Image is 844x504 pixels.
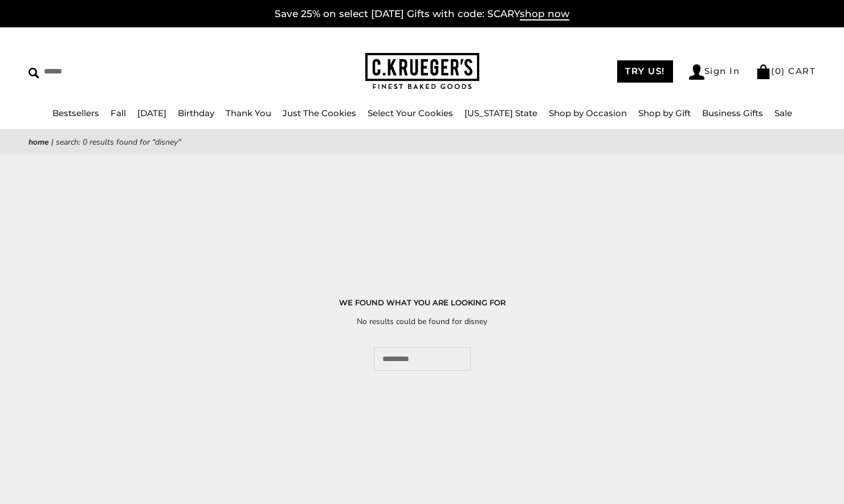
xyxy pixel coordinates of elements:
[178,108,214,118] a: Birthday
[46,315,798,328] p: No results could be found for disney
[689,64,704,80] img: Account
[702,108,763,118] a: Business Gifts
[617,60,673,83] a: TRY US!
[46,297,798,309] h1: WE FOUND WHAT YOU ARE LOOKING FOR
[56,137,181,147] span: Search: 0 results found for "disney"
[520,8,569,21] span: shop now
[775,65,782,76] span: 0
[137,108,166,118] a: [DATE]
[638,108,691,118] a: Shop by Gift
[464,108,537,118] a: [US_STATE] State
[374,347,471,371] input: Search...
[365,53,479,90] img: C.KRUEGER'S
[28,137,49,147] a: Home
[756,65,816,76] a: (0) CART
[111,108,126,118] a: Fall
[774,108,792,118] a: Sale
[756,64,771,79] img: Bag
[226,108,271,118] a: Thank You
[28,63,214,80] input: Search
[368,108,453,118] a: Select Your Cookies
[52,108,99,118] a: Bestsellers
[28,136,816,149] nav: breadcrumbs
[283,108,356,118] a: Just The Cookies
[689,64,740,80] a: Sign In
[51,137,54,147] span: |
[275,8,569,21] a: Save 25% on select [DATE] Gifts with code: SCARYshop now
[28,68,39,79] img: Search
[549,108,627,118] a: Shop by Occasion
